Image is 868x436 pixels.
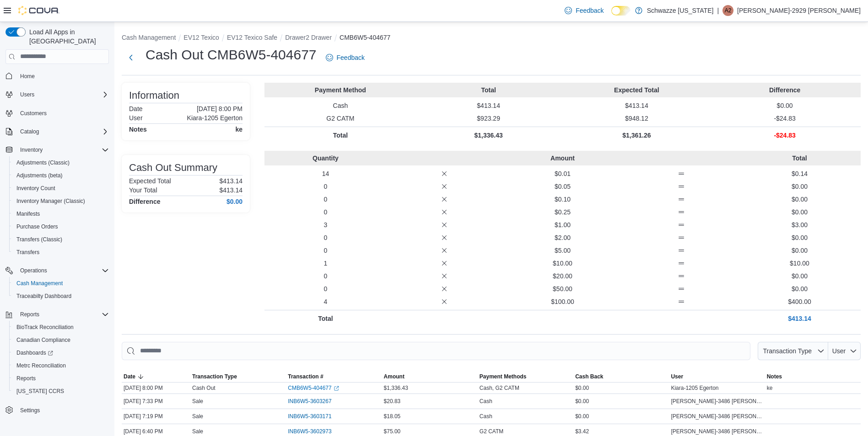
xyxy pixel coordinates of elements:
[2,88,113,101] button: Users
[505,169,620,178] p: $0.01
[9,246,113,259] button: Transfers
[268,259,383,268] p: 1
[505,207,620,217] p: $0.25
[16,144,46,155] button: Inventory
[13,183,59,194] a: Inventory Count
[13,386,68,397] a: [US_STATE] CCRS
[268,297,383,306] p: 4
[268,314,383,323] p: Total
[575,398,589,405] span: $0.00
[742,259,857,268] p: $10.00
[286,371,382,382] button: Transaction #
[13,221,109,232] span: Purchase Orders
[9,334,113,346] button: Canadian Compliance
[268,85,413,95] p: Payment Method
[122,342,750,360] input: This is a search bar. As you type, the results lower in the page will automatically filter.
[190,371,286,382] button: Transaction Type
[2,125,113,138] button: Catalog
[16,172,63,179] span: Adjustments (beta)
[575,373,603,380] span: Cash Back
[16,362,66,369] span: Metrc Reconciliation
[9,233,113,246] button: Transfers (Classic)
[9,207,113,220] button: Manifests
[288,398,331,405] span: INB6W5-3603267
[322,48,368,67] a: Feedback
[183,34,219,41] button: EV12 Texico
[505,259,620,268] p: $10.00
[129,186,157,194] h6: Your Total
[20,267,47,274] span: Operations
[9,220,113,233] button: Purchase Orders
[122,383,190,393] div: [DATE] 8:00 PM
[20,73,35,80] span: Home
[26,27,109,46] span: Load All Apps in [GEOGRAPHIC_DATA]
[268,169,383,178] p: 14
[2,106,113,120] button: Customers
[192,413,203,420] p: Sale
[16,223,58,230] span: Purchase Orders
[712,131,857,140] p: -$24.83
[505,154,620,163] p: Amount
[742,195,857,204] p: $0.00
[416,114,561,123] p: $923.29
[13,157,73,168] a: Adjustments (Classic)
[13,322,109,333] span: BioTrack Reconciliation
[480,398,492,405] div: Cash
[505,246,620,255] p: $5.00
[505,195,620,204] p: $0.10
[13,208,43,219] a: Manifests
[13,196,89,207] a: Inventory Manager (Classic)
[288,428,331,435] span: INB6W5-3602973
[480,428,503,435] div: G2 CATM
[18,6,59,15] img: Cova
[16,375,36,382] span: Reports
[480,413,492,420] div: Cash
[268,101,413,110] p: Cash
[16,108,50,119] a: Customers
[576,6,604,15] span: Feedback
[122,396,190,407] div: [DATE] 7:33 PM
[13,373,39,384] a: Reports
[480,373,527,380] span: Payment Methods
[611,6,631,16] input: Dark Mode
[129,90,179,101] h3: Information
[9,290,113,303] button: Traceabilty Dashboard
[767,373,782,380] span: Notes
[13,291,75,302] a: Traceabilty Dashboard
[13,291,109,302] span: Traceabilty Dashboard
[717,5,719,16] p: |
[16,236,62,243] span: Transfers (Classic)
[16,324,74,331] span: BioTrack Reconciliation
[561,1,607,20] a: Feedback
[9,182,113,195] button: Inventory Count
[742,220,857,229] p: $3.00
[480,384,519,392] div: Cash, G2 CATM
[146,46,317,64] h1: Cash Out CMB6W5-404677
[20,110,47,117] span: Customers
[575,413,589,420] span: $0.00
[129,114,143,122] h6: User
[2,69,113,83] button: Home
[9,195,113,207] button: Inventory Manager (Classic)
[16,292,71,300] span: Traceabilty Dashboard
[13,373,109,384] span: Reports
[192,384,216,392] p: Cash Out
[575,428,589,435] span: $3.42
[725,5,732,16] span: A2
[416,101,561,110] p: $413.14
[505,297,620,306] p: $100.00
[671,398,763,405] span: [PERSON_NAME]-3486 [PERSON_NAME]
[13,196,109,207] span: Inventory Manager (Classic)
[416,131,561,140] p: $1,336.43
[16,126,43,137] button: Catalog
[16,185,55,192] span: Inventory Count
[268,114,413,123] p: G2 CATM
[16,249,39,256] span: Transfers
[16,159,70,166] span: Adjustments (Classic)
[16,265,109,276] span: Operations
[187,114,243,122] p: Kiara-1205 Egerton
[288,413,331,420] span: INB6W5-3603171
[9,346,113,359] a: Dashboards
[384,384,408,392] span: $1,336.43
[129,198,160,205] h4: Difference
